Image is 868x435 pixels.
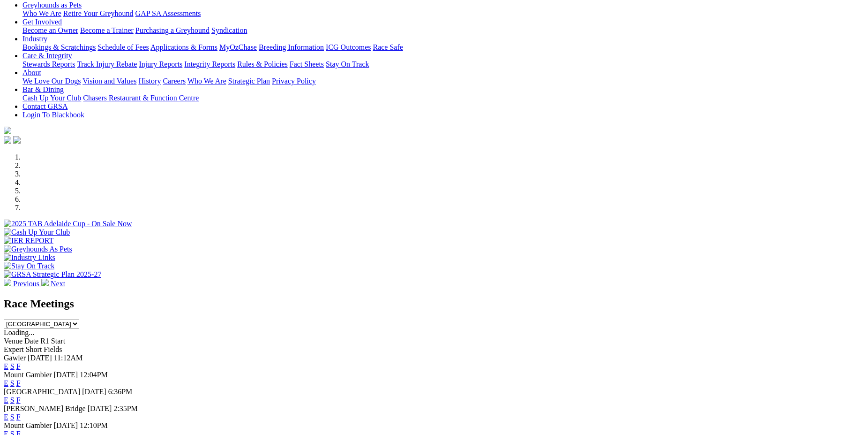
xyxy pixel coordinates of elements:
[4,362,8,370] a: E
[4,279,11,286] img: chevron-left-pager-white.svg
[4,262,54,270] img: Stay On Track
[4,354,26,362] span: Gawler
[22,77,81,85] a: We Love Our Dogs
[4,379,8,387] a: E
[10,379,15,387] a: S
[22,69,41,76] a: About
[22,60,75,68] a: Stewards Reports
[4,253,55,262] img: Industry Links
[82,77,136,85] a: Vision and Values
[138,77,161,85] a: History
[4,237,53,245] img: IER REPORT
[373,43,403,51] a: Race Safe
[22,94,864,102] div: Bar & Dining
[228,77,270,85] a: Strategic Plan
[22,52,72,60] a: Care & Integrity
[80,421,108,429] span: 12:10PM
[22,9,61,17] a: Who We Are
[290,60,324,68] a: Fact Sheets
[24,337,38,345] span: Date
[80,26,134,34] a: Become a Trainer
[4,245,72,253] img: Greyhounds As Pets
[211,26,247,34] a: Syndication
[10,396,15,404] a: S
[22,60,864,69] div: Care & Integrity
[4,413,8,421] a: E
[4,371,52,379] span: Mount Gambier
[219,43,257,51] a: MyOzChase
[326,43,371,51] a: ICG Outcomes
[10,413,15,421] a: S
[22,26,864,35] div: Get Involved
[326,60,369,68] a: Stay On Track
[77,60,137,68] a: Track Injury Rebate
[54,371,78,379] span: [DATE]
[51,280,65,288] span: Next
[4,270,101,279] img: GRSA Strategic Plan 2025-27
[22,35,47,43] a: Industry
[22,26,78,34] a: Become an Owner
[41,279,49,286] img: chevron-right-pager-white.svg
[16,379,21,387] a: F
[54,421,78,429] span: [DATE]
[187,77,226,85] a: Who We Are
[22,94,81,102] a: Cash Up Your Club
[22,43,96,51] a: Bookings & Scratchings
[88,404,112,412] span: [DATE]
[4,396,8,404] a: E
[80,371,108,379] span: 12:04PM
[135,26,210,34] a: Purchasing a Greyhound
[4,404,86,412] span: [PERSON_NAME] Bridge
[22,1,82,9] a: Greyhounds as Pets
[184,60,235,68] a: Integrity Reports
[4,337,22,345] span: Venue
[16,362,21,370] a: F
[44,345,62,353] span: Fields
[259,43,324,51] a: Breeding Information
[16,396,21,404] a: F
[83,94,199,102] a: Chasers Restaurant & Function Centre
[108,388,133,396] span: 6:36PM
[10,362,15,370] a: S
[4,388,80,396] span: [GEOGRAPHIC_DATA]
[22,9,864,18] div: Greyhounds as Pets
[4,345,24,353] span: Expert
[28,354,52,362] span: [DATE]
[63,9,134,17] a: Retire Your Greyhound
[4,298,864,310] h2: Race Meetings
[22,85,64,93] a: Bar & Dining
[4,228,70,237] img: Cash Up Your Club
[97,43,149,51] a: Schedule of Fees
[22,18,62,26] a: Get Involved
[54,354,83,362] span: 11:12AM
[22,43,864,52] div: Industry
[22,102,67,110] a: Contact GRSA
[4,136,11,144] img: facebook.svg
[82,388,106,396] span: [DATE]
[150,43,217,51] a: Applications & Forms
[41,280,65,288] a: Next
[237,60,288,68] a: Rules & Policies
[40,337,65,345] span: R1 Start
[135,9,201,17] a: GAP SA Assessments
[163,77,186,85] a: Careers
[22,111,84,119] a: Login To Blackbook
[4,421,52,429] span: Mount Gambier
[16,413,21,421] a: F
[13,136,21,144] img: twitter.svg
[4,328,34,336] span: Loading...
[4,220,132,228] img: 2025 TAB Adelaide Cup - On Sale Now
[272,77,316,85] a: Privacy Policy
[26,345,42,353] span: Short
[113,404,138,412] span: 2:35PM
[13,280,39,288] span: Previous
[4,127,11,134] img: logo-grsa-white.png
[139,60,182,68] a: Injury Reports
[22,77,864,85] div: About
[4,280,41,288] a: Previous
